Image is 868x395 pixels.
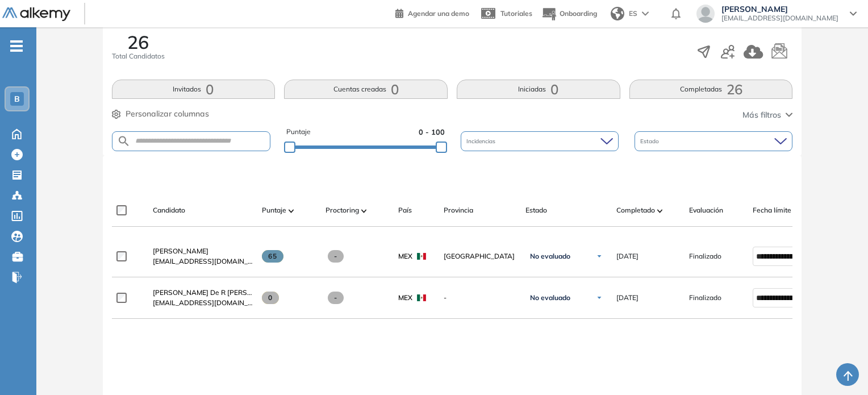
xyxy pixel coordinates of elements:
[14,94,20,103] span: B
[657,209,663,213] img: [missing "en.ARROW_ALT" translation]
[596,253,603,260] img: Ícono de flecha
[153,288,253,298] a: [PERSON_NAME] De R [PERSON_NAME]
[689,293,721,303] span: Finalizado
[629,9,637,19] span: ES
[611,7,624,20] img: world
[500,9,532,18] span: Tutoriales
[395,6,469,19] a: Agendar una demo
[361,209,367,213] img: [missing "en.ARROW_ALT" translation]
[117,134,131,148] img: SEARCH_ALT
[530,252,570,261] span: No evaluado
[284,80,448,99] button: Cuentas creadas0
[262,205,286,215] span: Puntaje
[153,247,208,255] span: [PERSON_NAME]
[126,108,209,120] span: Personalizar columnas
[328,250,344,263] span: -
[112,108,209,120] button: Personalizar columnas
[444,205,473,215] span: Provincia
[153,246,253,256] a: [PERSON_NAME]
[530,293,570,302] span: No evaluado
[461,131,619,151] div: Incidencias
[112,80,276,99] button: Invitados0
[721,5,838,14] span: [PERSON_NAME]
[153,288,283,297] span: [PERSON_NAME] De R [PERSON_NAME]
[262,250,284,263] span: 65
[153,256,253,267] span: [EMAIL_ADDRESS][DOMAIN_NAME]
[616,251,639,261] span: [DATE]
[328,292,344,304] span: -
[153,298,253,308] span: [EMAIL_ADDRESS][DOMAIN_NAME]
[417,253,426,260] img: MEX
[629,80,793,99] button: Completadas26
[525,205,547,215] span: Estado
[721,14,838,23] span: [EMAIL_ADDRESS][DOMAIN_NAME]
[753,205,791,215] span: Fecha límite
[689,251,721,261] span: Finalizado
[444,251,516,261] span: [GEOGRAPHIC_DATA]
[262,292,279,304] span: 0
[398,205,412,215] span: País
[560,9,597,18] span: Onboarding
[616,293,639,303] span: [DATE]
[635,131,792,151] div: Estado
[457,80,620,99] button: Iniciadas0
[398,293,412,303] span: MEX
[398,251,412,261] span: MEX
[153,205,185,215] span: Candidato
[466,137,498,145] span: Incidencias
[2,7,70,22] img: Logo
[444,293,516,303] span: -
[286,127,311,138] span: Puntaje
[596,294,603,301] img: Ícono de flecha
[289,209,294,213] img: [missing "en.ARROW_ALT" translation]
[10,45,23,47] i: -
[640,137,661,145] span: Estado
[325,205,359,215] span: Proctoring
[112,51,165,61] span: Total Candidatos
[408,9,469,18] span: Agendar una demo
[417,294,426,301] img: MEX
[642,11,649,16] img: arrow
[541,2,597,26] button: Onboarding
[742,109,792,121] button: Más filtros
[742,109,781,121] span: Más filtros
[689,205,723,215] span: Evaluación
[419,127,445,138] span: 0 - 100
[127,33,149,51] span: 26
[616,205,655,215] span: Completado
